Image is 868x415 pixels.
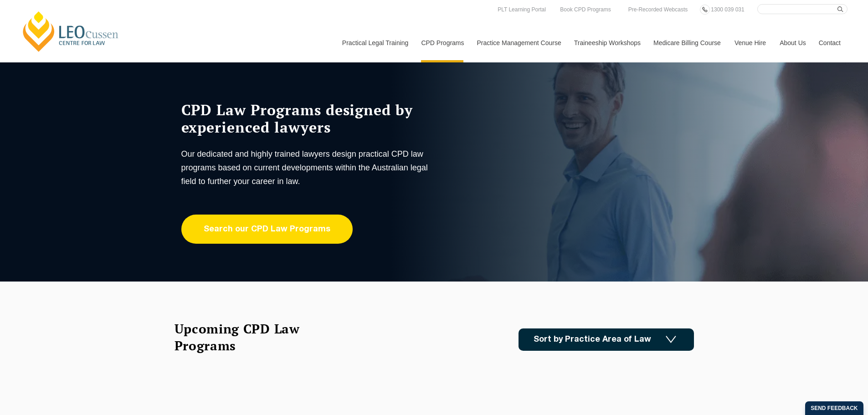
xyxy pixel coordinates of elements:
[709,5,746,15] a: 1300 039 031
[773,23,812,62] a: About Us
[181,147,432,188] p: Our dedicated and highly trained lawyers design practical CPD law programs based on current devel...
[567,23,647,62] a: Traineeship Workshops
[558,5,613,15] a: Book CPD Programs
[495,5,548,15] a: PLT Learning Portal
[335,23,415,62] a: Practical Legal Training
[470,23,567,62] a: Practice Management Course
[812,23,847,62] a: Contact
[21,10,121,53] a: [PERSON_NAME] Centre for Law
[728,23,773,62] a: Venue Hire
[414,23,470,62] a: CPD Programs
[626,5,690,15] a: Pre-Recorded Webcasts
[181,101,432,136] h1: CPD Law Programs designed by experienced lawyers
[519,328,694,351] a: Sort by Practice Area of Law
[647,23,728,62] a: Medicare Billing Course
[666,336,676,343] img: Icon
[181,215,353,244] a: Search our CPD Law Programs
[711,6,744,13] span: 1300 039 031
[175,320,323,354] h2: Upcoming CPD Law Programs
